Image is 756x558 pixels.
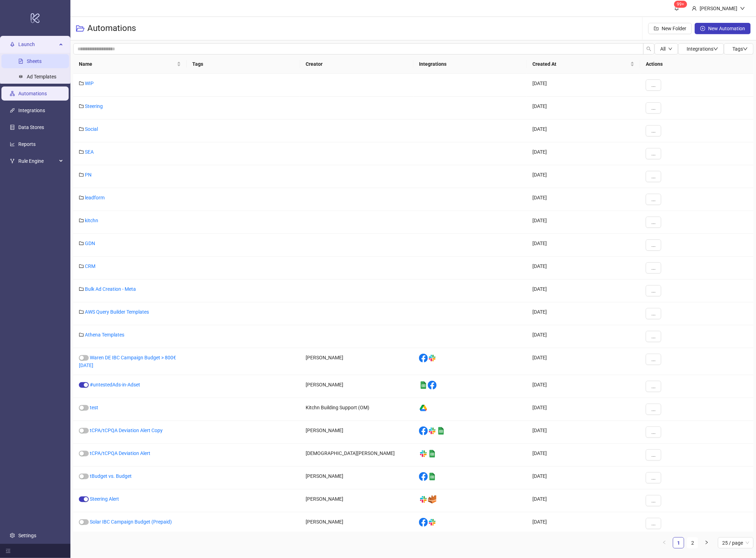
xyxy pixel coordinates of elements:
th: Name [73,54,187,74]
span: Tags [732,46,748,52]
button: ... [646,518,661,529]
span: folder-open [76,24,85,33]
span: folder [79,218,84,223]
span: folder [79,241,84,246]
span: 25 / page [722,538,749,548]
span: folder [79,149,84,154]
button: Tagsdown [724,43,754,54]
a: 1 [673,538,684,548]
span: ... [651,521,656,526]
a: tCPA/tCPQA Deviation Alert [90,450,150,456]
button: ... [646,194,661,205]
span: ... [651,475,656,481]
div: [PERSON_NAME] [300,348,413,375]
a: #untestedAds-in-Adset [90,382,140,387]
div: [PERSON_NAME] [300,375,413,398]
span: ... [651,174,656,179]
button: ... [646,404,661,415]
div: [PERSON_NAME] [300,421,413,444]
a: Sheets [27,58,42,64]
span: folder [79,127,84,132]
span: folder [79,81,84,86]
span: Name [79,60,175,68]
div: [DATE] [527,97,640,120]
a: Bulk Ad Creation - Meta [85,286,136,292]
button: ... [646,171,661,182]
span: left [662,540,667,545]
span: user [692,6,697,11]
div: [DATE] [527,302,640,325]
button: New Automation [695,23,751,34]
a: Automations [18,91,47,96]
a: test [90,405,98,410]
li: 1 [673,537,684,549]
a: Data Stores [18,124,44,130]
button: ... [646,495,661,506]
span: down [713,46,718,51]
span: All [660,46,666,52]
span: folder [79,172,84,177]
span: right [705,540,709,545]
span: ... [651,219,656,225]
span: ... [651,311,656,316]
div: [PERSON_NAME] [697,5,740,12]
div: [DATE] [527,348,640,375]
a: Social [85,126,98,132]
div: [DATE] [527,74,640,97]
div: [DATE] [527,234,640,257]
span: ... [651,357,656,362]
button: ... [646,354,661,365]
th: Integrations [413,54,527,74]
span: folder [79,104,84,109]
a: leadform [85,195,105,200]
button: Integrationsdown [678,43,724,54]
span: rocket [10,42,15,47]
span: ... [651,105,656,111]
a: Settings [18,533,36,538]
span: ... [651,197,656,202]
div: [PERSON_NAME] [300,489,413,512]
div: [DATE] [527,211,640,234]
div: [PERSON_NAME] [300,467,413,489]
span: folder [79,287,84,291]
span: ... [651,334,656,339]
span: ... [651,151,656,156]
a: kitchn [85,218,98,223]
button: Alldown [655,43,678,54]
span: plus-circle [700,26,705,31]
span: folder [79,264,84,269]
span: Rule Engine [18,154,57,168]
button: ... [646,102,661,114]
span: ... [651,82,656,88]
th: Creator [300,54,413,74]
span: ... [651,384,656,389]
button: ... [646,426,661,438]
span: down [668,47,673,51]
a: tBudget vs. Budget [90,473,132,479]
span: ... [651,406,656,412]
span: folder [79,332,84,337]
a: AWS Query Builder Templates [85,309,149,315]
a: Steering Alert [90,496,119,502]
a: PN [85,172,92,178]
div: [DATE] [527,142,640,165]
span: ... [651,498,656,504]
span: folder [79,195,84,200]
span: ... [651,128,656,134]
th: Tags [187,54,300,74]
div: Page Size [718,537,754,549]
div: [DATE] [527,398,640,421]
div: [DATE] [527,280,640,302]
sup: 686 [674,1,687,8]
button: ... [646,125,661,136]
div: [DATE] [527,325,640,348]
span: bell [674,6,679,11]
div: [DATE] [527,257,640,280]
div: [DATE] [527,375,640,398]
a: CRM [85,263,95,269]
button: left [659,537,670,549]
div: [DATE] [527,165,640,188]
th: Created At [527,54,640,74]
button: ... [646,308,661,319]
div: [DATE] [527,512,640,535]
